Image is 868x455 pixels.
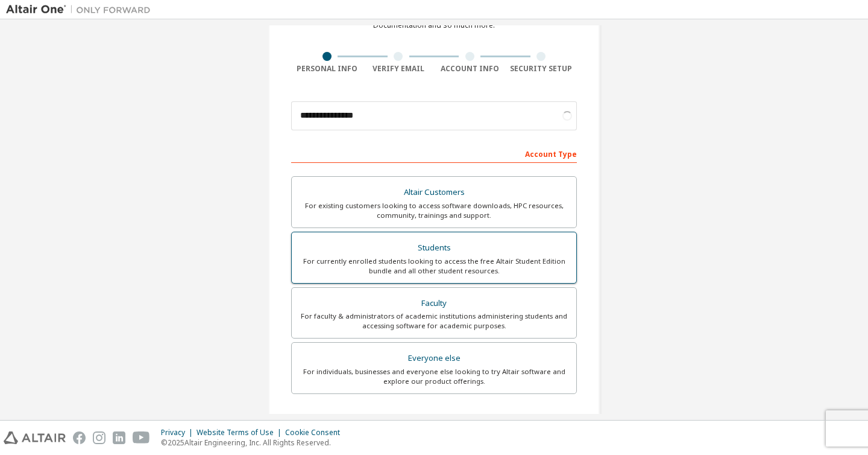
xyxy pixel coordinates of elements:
[434,64,506,74] div: Account Info
[161,437,347,448] p: © 2025 Altair Engineering, Inc. All Rights Reserved.
[299,367,569,386] div: For individuals, businesses and everyone else looking to try Altair software and explore our prod...
[506,64,577,74] div: Security Setup
[113,431,125,444] img: linkedin.svg
[285,428,347,437] div: Cookie Consent
[299,350,569,367] div: Everyone else
[299,201,569,220] div: For existing customers looking to access software downloads, HPC resources, community, trainings ...
[197,428,285,437] div: Website Terms of Use
[299,295,569,312] div: Faculty
[73,431,86,444] img: facebook.svg
[133,431,150,444] img: youtube.svg
[363,64,435,74] div: Verify Email
[4,431,66,444] img: altair_logo.svg
[291,412,577,431] div: Your Profile
[161,428,197,437] div: Privacy
[299,311,569,331] div: For faculty & administrators of academic institutions administering students and accessing softwa...
[93,431,105,444] img: instagram.svg
[299,184,569,201] div: Altair Customers
[299,256,569,276] div: For currently enrolled students looking to access the free Altair Student Edition bundle and all ...
[6,4,157,16] img: Altair One
[291,64,363,74] div: Personal Info
[291,144,577,163] div: Account Type
[299,240,569,256] div: Students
